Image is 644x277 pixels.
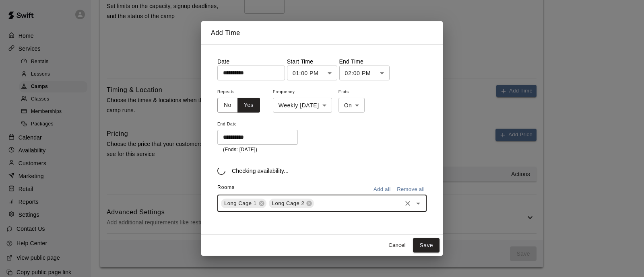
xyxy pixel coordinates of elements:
div: Long Cage 1 [221,199,266,208]
div: 02:00 PM [339,66,390,80]
div: On [339,98,365,113]
button: No [217,98,238,113]
span: Rooms [217,185,235,190]
p: (Ends: [DATE]) [223,146,292,154]
p: Date [217,57,285,66]
p: Checking availability... [232,167,289,175]
div: Weekly [DATE] [273,98,332,113]
span: Long Cage 2 [269,199,308,207]
h2: Add Time [201,21,443,45]
button: Remove all [395,183,427,196]
span: End Date [217,119,298,130]
div: 01:00 PM [287,66,337,80]
input: Choose date, selected date is Oct 5, 2025 [217,66,279,80]
div: Long Cage 2 [269,199,314,208]
button: Cancel [384,239,410,252]
p: End Time [339,57,390,66]
p: Start Time [287,57,337,66]
button: Clear [402,198,413,209]
button: Save [413,238,440,253]
button: Add all [369,183,395,196]
button: Yes [237,98,260,113]
span: Long Cage 1 [221,199,260,207]
span: Repeats [217,87,266,98]
input: Choose date, selected date is Nov 24, 2025 [217,130,292,145]
div: outlined button group [217,98,260,113]
button: Open [413,198,424,209]
span: Ends [339,87,365,98]
span: Frequency [273,87,332,98]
